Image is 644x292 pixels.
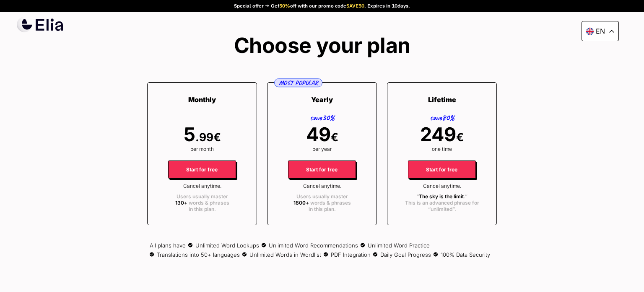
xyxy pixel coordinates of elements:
span: save 80% [430,112,454,123]
span: Start for free [168,160,236,179]
span: Start for free [408,160,476,179]
span: “ .” This is an advanced phrase for “ unlimited ”. [405,193,479,212]
span: one time [432,146,452,152]
span: 50% [279,3,290,9]
span: Yearly [311,95,333,104]
span: 49 [306,123,331,146]
span: Cancel anytime. [303,183,341,189]
span: Users usually master words & phrases in this plan. [175,193,229,212]
span: 130+ [175,200,187,206]
span: SAVE50 [346,3,364,9]
span: Monthly [188,95,216,104]
span: Unlimited Words in Wordlist [249,251,321,258]
span: € [420,123,464,146]
span: Translations into 50+ languages [157,251,240,258]
span: Cancel anytime. [423,183,461,189]
span: 1800+ [293,200,309,206]
span: 10 [392,3,397,9]
span: per month [190,146,214,152]
span: MOST POPULAR [274,79,322,87]
span: Users usually master words & phrases in this plan. [293,193,351,212]
span: 5 [184,123,195,146]
span: PDF Integration [331,251,371,258]
span: All plans have [150,242,186,249]
span: 100% Data Security [441,251,490,258]
span: Unlimited Word Recommendations [269,242,358,249]
span: Cancel anytime. [183,183,221,189]
h1: Choose your plan [234,34,410,57]
span: € [306,123,338,146]
span: Unlimited Word Lookups [195,242,259,249]
span: per year [312,146,332,152]
p: en [596,27,605,35]
div: Special offer → Get off with our promo code . Expires in days. [234,2,410,10]
span: Daily Goal Progress [380,251,431,258]
span: Unlimited Word Practice [368,242,430,249]
span: Lifetime [428,95,456,104]
span: save 30% [310,112,335,123]
span: .99 € [184,123,221,146]
span: 249 [420,123,456,146]
span: Start for free [288,160,356,179]
span: The sky is the limit [419,193,464,200]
